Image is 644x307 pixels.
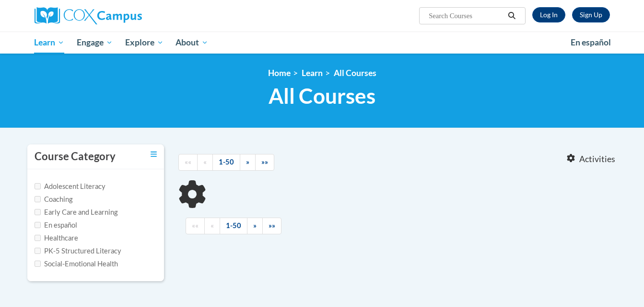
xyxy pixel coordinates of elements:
[28,32,71,54] a: Learn
[255,154,274,171] a: End
[220,218,247,234] a: 1-50
[125,37,164,48] span: Explore
[169,32,214,54] a: About
[247,218,263,234] a: Next
[35,248,41,254] input: Checkbox for Options
[35,222,41,228] input: Checkbox for Options
[428,10,504,22] input: Search Courses
[35,220,77,230] label: En español
[579,154,615,164] span: Activities
[203,158,207,166] span: «
[334,68,376,78] a: All Courses
[35,196,41,202] input: Checkbox for Options
[240,154,256,171] a: Next
[269,221,275,230] span: »»
[532,7,565,22] a: Log In
[185,158,191,166] span: ««
[35,209,41,215] input: Checkbox for Options
[35,233,78,243] label: Healthcare
[261,158,268,166] span: »»
[77,37,113,48] span: Engage
[35,7,217,24] a: Cox Campus
[35,183,41,189] input: Checkbox for Options
[35,7,142,24] img: Cox Campus
[197,154,213,171] a: Previous
[34,37,64,48] span: Learn
[253,221,257,230] span: »
[35,246,121,256] label: PK-5 Structured Literacy
[204,218,220,234] a: Previous
[151,149,157,160] a: Toggle collapse
[192,221,199,230] span: ««
[186,218,205,234] a: Begining
[212,154,240,171] a: 1-50
[572,7,610,22] a: Register
[35,194,72,205] label: Coaching
[35,261,41,267] input: Checkbox for Options
[268,68,291,78] a: Home
[504,10,519,22] button: Search
[35,235,41,241] input: Checkbox for Options
[35,207,117,218] label: Early Care and Learning
[564,33,617,53] a: En español
[176,37,208,48] span: About
[119,32,170,54] a: Explore
[35,259,118,269] label: Social-Emotional Health
[35,149,116,164] h3: Course Category
[571,37,611,47] span: En español
[35,181,105,192] label: Adolescent Literacy
[20,32,624,54] div: Main menu
[211,221,214,230] span: «
[302,68,323,78] a: Learn
[246,158,249,166] span: »
[262,218,281,234] a: End
[70,32,119,54] a: Engage
[178,154,198,171] a: Begining
[269,83,375,109] span: All Courses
